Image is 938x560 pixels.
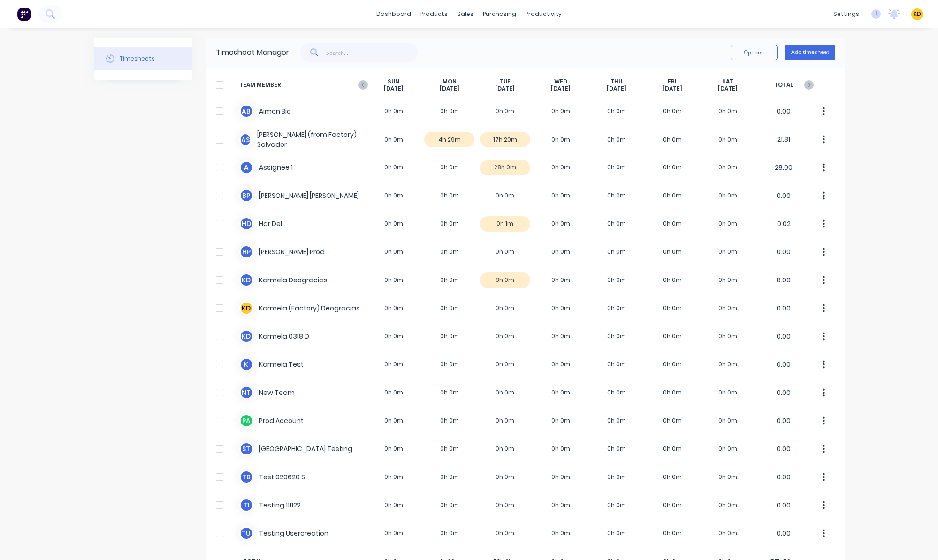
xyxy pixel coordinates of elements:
[495,85,515,92] span: [DATE]
[94,47,192,70] button: Timesheets
[216,47,289,58] div: Timesheet Manager
[440,85,459,92] span: [DATE]
[607,85,626,92] span: [DATE]
[17,7,31,21] img: Factory
[756,78,812,92] span: TOTAL
[521,7,566,21] div: productivity
[718,85,738,92] span: [DATE]
[416,7,452,21] div: products
[668,78,677,85] span: FRI
[551,85,571,92] span: [DATE]
[239,78,366,92] span: TEAM MEMBER
[663,85,682,92] span: [DATE]
[829,7,864,21] div: settings
[731,45,778,60] button: Options
[384,85,404,92] span: [DATE]
[388,78,399,85] span: SUN
[722,78,733,85] span: SAT
[913,10,921,18] span: KD
[610,78,622,85] span: THU
[452,7,478,21] div: sales
[372,7,416,21] a: dashboard
[785,45,835,60] button: Add timesheet
[442,78,457,85] span: MON
[554,78,567,85] span: WED
[326,43,418,62] input: Search...
[120,54,155,63] div: Timesheets
[500,78,511,85] span: TUE
[478,7,521,21] div: purchasing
